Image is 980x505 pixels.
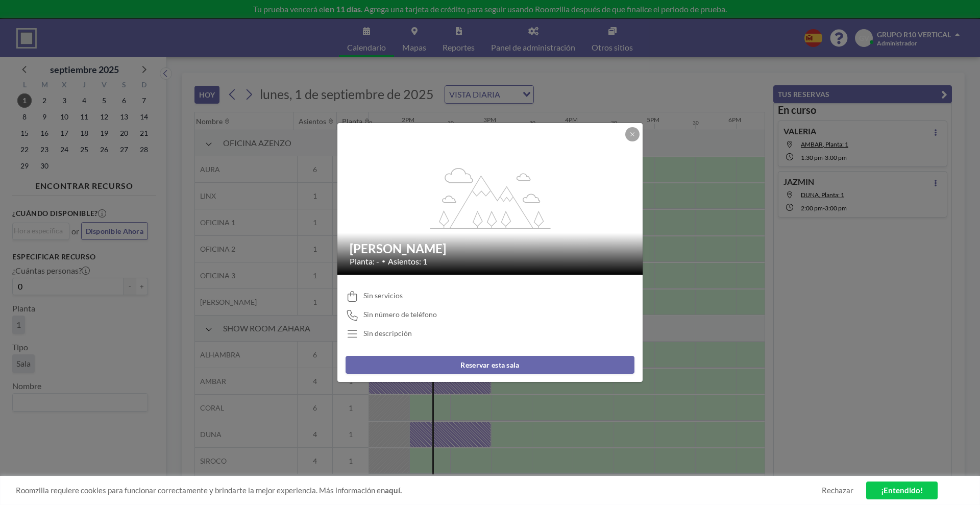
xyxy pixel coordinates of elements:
[382,257,385,265] span: •
[822,486,853,495] a: Rechazar
[16,486,822,495] span: Roomzilla requiere cookies para funcionar correctamente y brindarte la mejor experiencia. Más inf...
[388,256,427,267] span: Asientos: 1
[350,241,631,256] h2: [PERSON_NAME]
[363,329,412,338] div: Sin descripción
[363,310,437,319] span: Sin número de teléfono
[385,486,402,495] a: aquí.
[346,356,634,374] button: Reservar esta sala
[363,291,403,300] span: Sin servicios
[350,256,379,267] span: Planta: -
[866,482,938,499] a: ¡Entendido!
[430,167,551,228] g: flex-grow: 1.2;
